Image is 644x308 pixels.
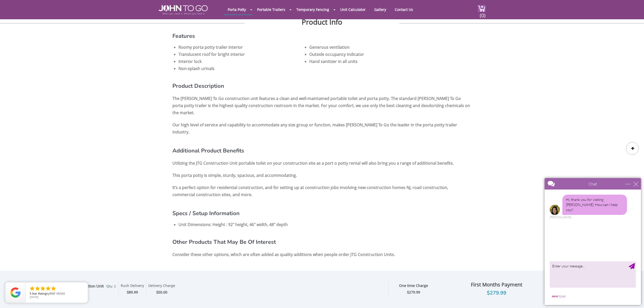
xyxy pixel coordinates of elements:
span: [DATE] [30,295,39,299]
img: cart a [478,5,486,12]
a: Temporary Fencing [293,5,333,14]
li: Generous ventilation [309,44,434,51]
p: It’s a perfect option for residential construction, and for setting up at construction jobs invol... [172,183,472,199]
span: 50.00 [158,290,167,295]
span: RMF VEGAS [50,292,65,295]
a: Portable Trailers [253,5,289,14]
li:  [34,285,41,292]
li:  [40,285,46,292]
li: Non-splash urinals [178,65,303,72]
div: Delivery Charge [148,283,175,289]
h3: Product Description [172,77,472,89]
li: Interior lock [178,58,303,65]
p: Our high level of service and capability to accommodate any size group or function, makes [PERSON... [172,120,472,137]
li: Hand sanitizer in all units [309,58,434,65]
div: $ [148,289,175,295]
h3: Additional Product Benefits [172,142,472,153]
div: Rush Delivery [121,283,144,289]
a: Unit Calculator [336,5,369,14]
a: Contact Us [391,5,417,14]
span: (0) [479,8,486,19]
div: $279.99 [438,289,555,297]
h3: Other Products That May Be Of Interest [172,233,472,245]
li:  [45,285,51,292]
li: Outside occupancy indicator [309,51,434,58]
p: This porta potty is simple, sturdy, spacious, and accommodating. [172,170,472,180]
h3: Features [172,33,472,39]
strong: $ [407,290,420,295]
p: Utilizing the JTG Construction Unit portable toilet on your construction site as a port o potty r... [172,158,472,168]
div: First Months Payment [438,280,555,289]
iframe: Live Chat Box [542,175,644,308]
li: Unit Dimensions: Height : 92" height, 46" width, 48" depth [178,221,303,228]
h3: Specs / Setup Information [172,204,472,216]
span: by [30,292,84,296]
li: Roomy porta potty trailer interior [178,44,303,51]
p: Consider these other options, which are often added as quality additions when people order JTG Co... [172,250,472,259]
span: 5 [30,292,31,295]
p: The [PERSON_NAME] To Go construction unit features a clean and well-maintained portable toilet an... [172,94,472,117]
span: 279.99 [409,290,420,295]
a: Porta Potty [224,5,250,14]
div: $ [121,289,144,295]
h3: JTG Freshwater Tank [172,264,472,276]
img: JOHN to go [159,5,208,15]
strong: One time Charge [399,283,428,288]
li:  [29,285,35,292]
span: 89.99 [129,290,138,295]
a: Gallery [370,5,390,14]
li:  [50,285,57,292]
img: Review Rating [10,287,21,298]
span: Qty: 1 [106,284,116,289]
li: Translucent roof for bright interior [178,51,303,58]
span: Star Rating [32,292,46,295]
